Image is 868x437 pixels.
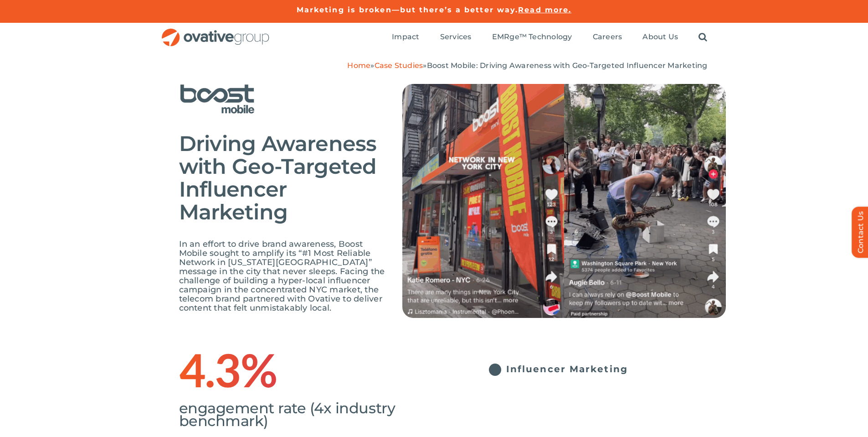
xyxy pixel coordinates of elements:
[161,27,270,36] a: OG_Full_horizontal_RGB
[347,61,707,70] span: » »
[593,32,622,42] a: Careers
[179,399,395,430] span: engagement rate (4x industry benchmark)
[642,32,678,42] span: About Us
[179,84,284,114] img: Boost Mobile (1)
[427,61,708,70] span: Boost Mobile: Driving Awareness with Geo-Targeted Influencer Marketing
[392,32,419,42] a: Impact
[642,32,678,42] a: About Us
[179,130,377,225] span: Driving Awareness with Geo-Targeted Influencer Marketing
[392,32,419,42] span: Impact
[179,239,385,313] span: In an effort to drive brand awareness, Boost Mobile sought to amplify its “#1 Most Reliable Netwo...
[375,61,423,70] a: Case Studies
[179,359,452,388] h1: 4.3%
[402,84,726,318] img: Boost-Mobile-Top-Image.png
[440,32,472,42] span: Services
[492,32,572,42] a: EMRge™ Technology
[518,5,571,14] a: Read more.
[492,32,572,42] span: EMRge™ Technology
[347,61,370,70] a: Home
[593,32,622,42] span: Careers
[699,32,707,42] a: Search
[392,23,707,52] nav: Menu
[506,364,726,375] h5: Influencer Marketing
[297,5,519,14] a: Marketing is broken—but there’s a better way.
[440,32,472,42] a: Services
